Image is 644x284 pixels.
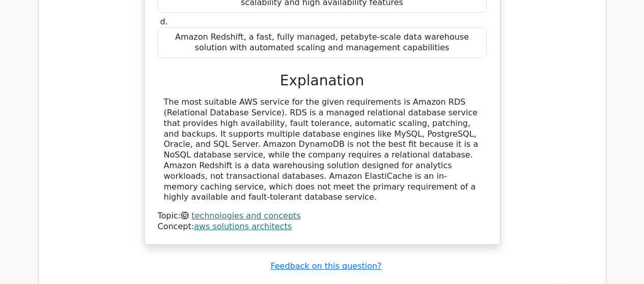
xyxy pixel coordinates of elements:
[158,222,487,232] div: Concept:
[191,211,300,220] a: technologies and concepts
[158,211,487,222] div: Topic:
[164,72,481,89] h3: Explanation
[158,27,487,58] div: Amazon Redshift, a fast, fully managed, petabyte-scale data warehouse solution with automated sca...
[164,97,481,203] div: The most suitable AWS service for the given requirements is Amazon RDS (Relational Database Servi...
[270,261,381,271] a: Feedback on this question?
[194,222,292,231] a: aws solutions architects
[160,17,168,26] span: d.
